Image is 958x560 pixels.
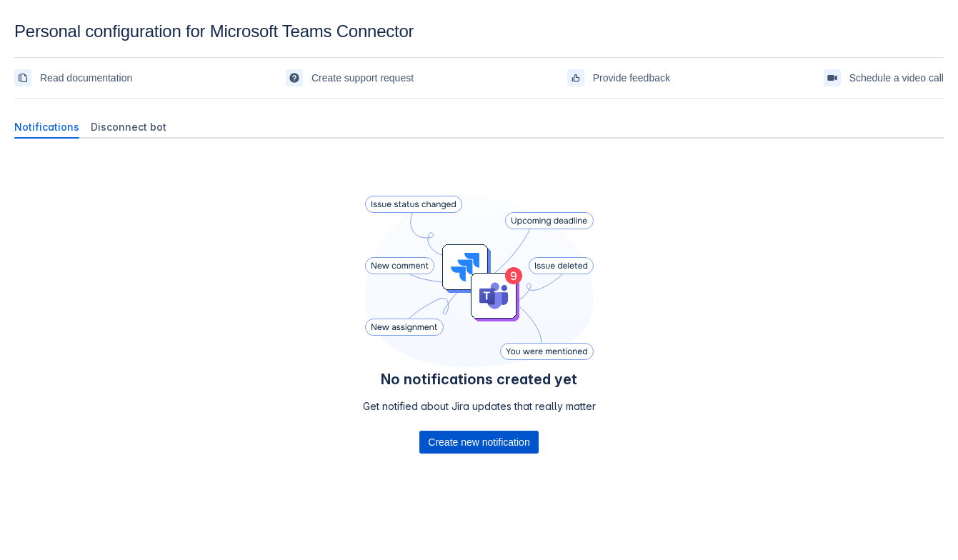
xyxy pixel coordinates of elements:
span: support [289,72,300,84]
div: Button group [419,431,538,454]
a: Schedule a video call [824,66,944,89]
span: Schedule a video call [849,66,944,89]
span: Notifications [14,120,79,134]
span: Provide feedback [593,66,670,89]
a: Read documentation [14,66,132,89]
button: Create new notification [419,431,538,454]
a: Provide feedback [567,66,670,89]
h4: No notifications created yet [363,371,596,388]
span: documentation [17,72,29,84]
span: Disconnect bot [91,120,166,134]
span: Read documentation [40,66,132,89]
div: Personal configuration for Microsoft Teams Connector [14,21,944,41]
span: Create support request [311,66,414,89]
span: feedback [570,72,582,84]
p: Get notified about Jira updates that really matter [363,399,596,414]
a: Create support request [286,66,414,89]
span: Create new notification [428,431,529,454]
span: videoCall [827,72,838,84]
